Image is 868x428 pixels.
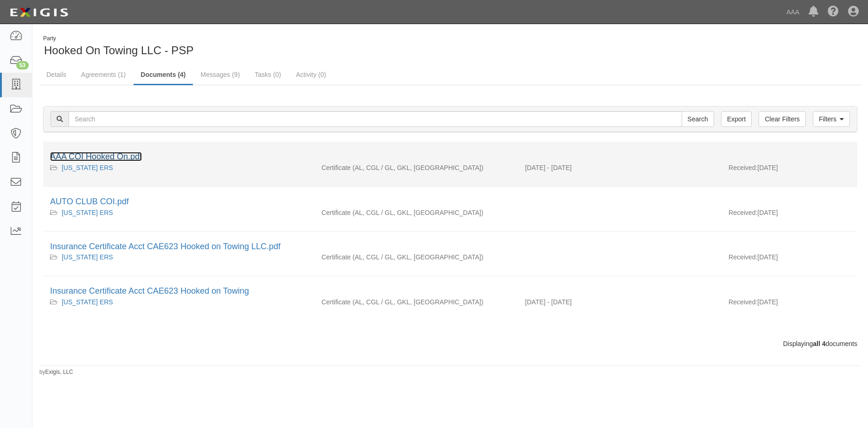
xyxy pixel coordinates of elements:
div: Effective 01/23/2025 - Expiration 01/23/2026 [518,163,721,172]
a: Export [721,111,752,127]
div: 53 [16,61,29,69]
div: AAA COI Hooked On.pdf [50,151,850,163]
p: Received: [728,297,757,307]
input: Search [69,111,682,127]
div: Auto Liability Commercial General Liability / Garage Liability Garage Keepers Liability On-Hook [314,297,518,307]
div: California ERS [50,252,307,262]
div: [DATE] [721,208,857,222]
p: Received: [728,252,757,262]
a: Insurance Certificate Acct CAE623 Hooked on Towing [50,286,249,296]
span: Hooked On Towing LLC - PSP [44,44,193,57]
a: Messages (9) [194,65,247,84]
a: [US_STATE] ERS [62,209,113,216]
a: Documents (4) [134,65,192,85]
a: Filters [813,111,850,127]
b: all 4 [813,340,825,347]
p: Received: [728,163,757,172]
div: Hooked On Towing LLC - PSP [39,35,443,58]
a: Agreements (1) [74,65,133,84]
div: Party [43,35,193,43]
a: Details [39,65,73,84]
a: [US_STATE] ERS [62,164,113,171]
p: Received: [728,208,757,217]
div: [DATE] [721,297,857,311]
a: Exigis, LLC [45,369,73,375]
div: Effective - Expiration [518,208,721,208]
div: Insurance Certificate Acct CAE623 Hooked on Towing [50,285,850,297]
a: Activity (0) [289,65,333,84]
div: Insurance Certificate Acct CAE623 Hooked on Towing LLC.pdf [50,241,850,253]
a: Insurance Certificate Acct CAE623 Hooked on Towing LLC.pdf [50,242,281,251]
a: AUTO CLUB COI.pdf [50,197,129,206]
img: logo-5460c22ac91f19d4615b14bd174203de0afe785f0fc80cf4dbbc73dc1793850b.png [7,4,71,21]
div: Displaying documents [36,339,864,348]
div: California ERS [50,163,307,172]
input: Search [682,111,714,127]
div: [DATE] [721,252,857,266]
div: California ERS [50,297,307,307]
div: AUTO CLUB COI.pdf [50,196,850,208]
i: Help Center - Complianz [828,6,839,18]
small: by [39,368,73,376]
div: Auto Liability Commercial General Liability / Garage Liability Garage Keepers Liability On-Hook [314,252,518,262]
a: Clear Filters [759,111,805,127]
div: Auto Liability Commercial General Liability / Garage Liability Garage Keepers Liability On-Hook [314,208,518,217]
a: AAA COI Hooked On.pdf [50,152,142,161]
a: AAA [782,3,804,21]
div: Auto Liability Commercial General Liability / Garage Liability Garage Keepers Liability On-Hook [314,163,518,172]
a: Tasks (0) [248,65,288,84]
div: [DATE] [721,163,857,177]
div: Effective 01/23/2023 - Expiration 01/23/2024 [518,297,721,307]
a: [US_STATE] ERS [62,298,113,306]
div: California ERS [50,208,307,217]
a: [US_STATE] ERS [62,253,113,261]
